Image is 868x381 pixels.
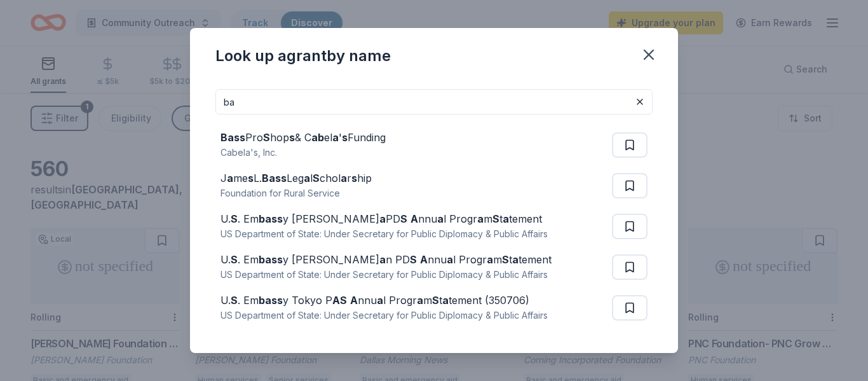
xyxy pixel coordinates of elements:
strong: a [379,212,386,225]
strong: S [502,253,509,266]
strong: a [379,253,386,266]
strong: A [420,253,428,266]
strong: AS [332,294,347,307]
strong: Bass [220,131,245,144]
strong: S [400,212,407,225]
div: Cabela's, Inc. [220,145,386,160]
strong: bass [259,294,283,307]
div: U. . Em y [PERSON_NAME] n PD nnu l Progr m t tement [220,252,552,267]
strong: S [231,294,238,307]
strong: S [231,253,238,266]
strong: S [432,294,439,307]
strong: ab [311,131,324,144]
strong: a [442,294,449,307]
strong: S [231,212,238,225]
div: US Department of State: Under Secretary for Public Diplomacy & Public Affairs [220,226,548,242]
strong: a [304,172,310,184]
div: J me L. Leg l chol r hip [220,170,372,186]
strong: s [342,131,348,144]
strong: a [503,212,509,225]
strong: S [313,172,320,184]
input: Search [215,89,653,114]
div: Pro hop & C el ' Funding [220,130,386,145]
div: Look up a grant by name [215,46,391,66]
strong: a [341,172,347,184]
strong: s [248,172,254,184]
strong: a [437,212,444,225]
strong: S [263,131,270,144]
div: U. . Em y Tokyo P nnu l Progr m t tement (350706) [220,293,548,308]
strong: S [492,212,499,225]
strong: a [477,212,484,225]
strong: a [512,253,519,266]
strong: A [410,212,418,225]
strong: Bass [262,172,287,184]
strong: A [350,294,358,307]
div: US Department of State: Under Secretary for Public Diplomacy & Public Affairs [220,267,552,282]
strong: s [351,172,357,184]
strong: a [417,294,423,307]
strong: a [377,294,383,307]
strong: bass [259,212,283,225]
strong: a [487,253,493,266]
strong: S [410,253,417,266]
div: U. . Em y [PERSON_NAME] PD nnu l Progr m t tement [220,211,548,226]
strong: s [289,131,295,144]
strong: bass [259,253,283,266]
strong: a [447,253,453,266]
strong: a [332,131,339,144]
div: Foundation for Rural Service [220,186,372,201]
strong: a [227,172,233,184]
div: US Department of State: Under Secretary for Public Diplomacy & Public Affairs [220,308,548,323]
